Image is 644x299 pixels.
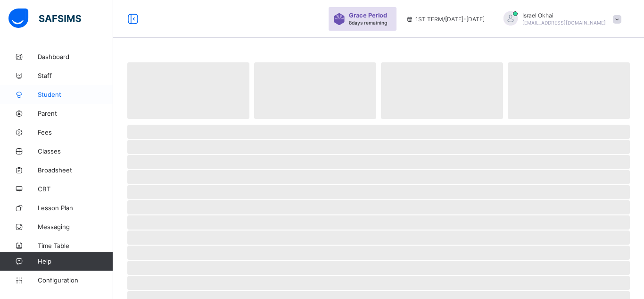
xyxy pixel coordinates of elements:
span: [EMAIL_ADDRESS][DOMAIN_NAME] [522,20,606,26]
span: ‌ [127,125,630,139]
span: ‌ [127,62,249,119]
span: Israel Okhai [522,12,606,19]
span: Configuration [38,276,113,284]
span: ‌ [127,200,630,214]
span: ‌ [508,62,630,119]
span: ‌ [127,231,630,245]
span: 8 days remaining [349,20,387,26]
span: ‌ [127,185,630,199]
span: ‌ [127,170,630,184]
span: Time Table [38,242,113,249]
span: Grace Period [349,12,387,19]
span: Lesson Plan [38,204,113,212]
span: CBT [38,185,113,193]
span: Parent [38,110,113,117]
span: ‌ [127,276,630,290]
div: IsraelOkhai [494,11,626,27]
span: Classes [38,147,113,155]
span: session/term information [406,16,485,23]
span: ‌ [127,246,630,260]
span: ‌ [127,155,630,169]
span: ‌ [381,62,503,119]
span: ‌ [127,140,630,154]
img: sticker-purple.71386a28dfed39d6af7621340158ba97.svg [333,13,345,25]
span: ‌ [127,261,630,275]
span: Student [38,91,113,98]
span: Dashboard [38,53,113,60]
span: ‌ [127,215,630,230]
span: Fees [38,128,113,136]
span: Help [38,257,113,265]
span: ‌ [254,62,376,119]
span: Broadsheet [38,166,113,174]
img: safsims [8,9,81,28]
span: Messaging [38,223,113,231]
span: Staff [38,72,113,79]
